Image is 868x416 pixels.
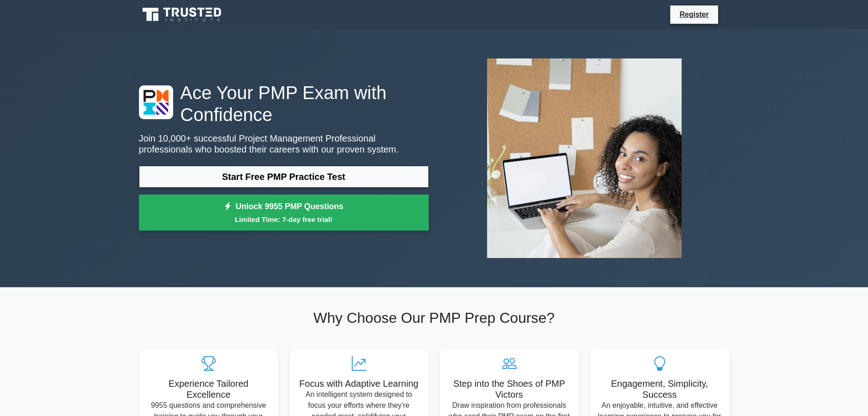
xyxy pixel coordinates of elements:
a: Register [674,9,714,20]
a: Start Free PMP Practice Test [139,166,429,188]
h5: Experience Tailored Excellence [146,378,271,400]
h5: Engagement, Simplicity, Success [597,378,722,400]
a: Unlock 9955 PMP QuestionsLimited Time: 7-day free trial! [139,195,429,231]
h5: Step into the Shoes of PMP Victors [447,378,572,400]
h1: Ace Your PMP Exam with Confidence [139,82,429,126]
small: Limited Time: 7-day free trial! [150,214,417,225]
h5: Focus with Adaptive Learning [297,378,421,389]
p: Join 10,000+ successful Project Management Professional professionals who boosted their careers w... [139,133,429,155]
h2: Why Choose Our PMP Prep Course? [139,309,729,326]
